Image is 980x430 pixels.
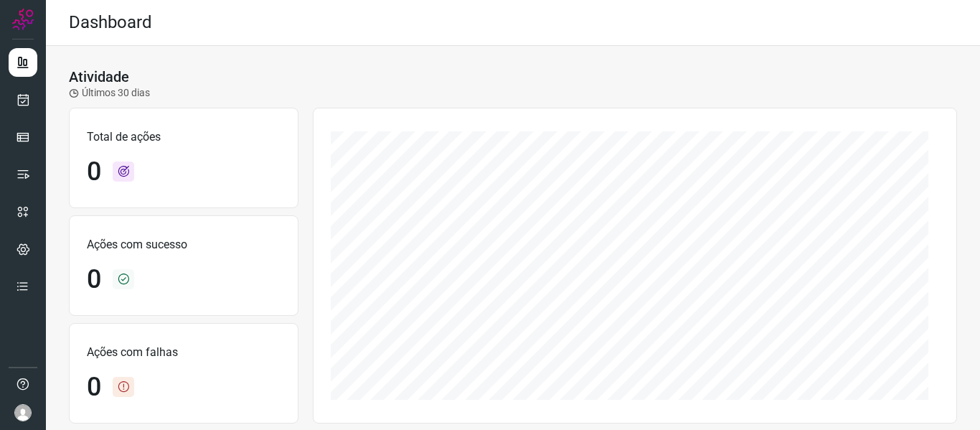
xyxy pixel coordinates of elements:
img: avatar-user-boy.jpg [14,404,32,421]
img: Logo [12,9,34,30]
h1: 0 [87,372,101,403]
h2: Dashboard [69,12,152,33]
p: Últimos 30 dias [69,85,150,101]
h1: 0 [87,264,101,295]
p: Total de ações [87,128,281,146]
p: Ações com sucesso [87,236,281,253]
h1: 0 [87,156,101,187]
p: Ações com falhas [87,344,281,361]
h3: Atividade [69,68,129,85]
